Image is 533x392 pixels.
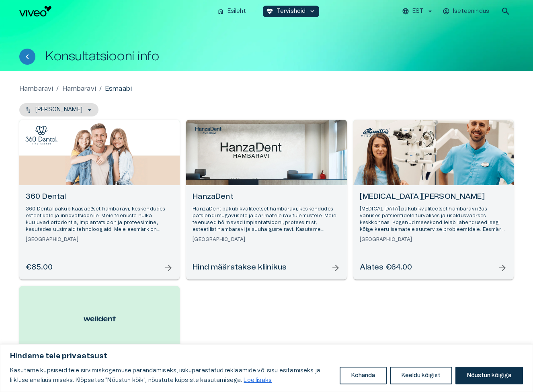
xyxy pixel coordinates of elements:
h6: HanzaDent [193,192,340,202]
a: Navigate to homepage [19,6,211,16]
p: Iseteenindus [453,7,489,16]
img: Maxilla Hambakliinik logo [359,126,392,139]
a: Open selected supplier available booking dates [19,120,180,280]
p: [PERSON_NAME] [35,106,82,114]
img: Viveo logo [19,6,51,16]
button: ecg_heartTervishoidkeyboard_arrow_down [263,6,320,17]
p: Esileht [228,7,246,16]
a: Loe lisaks [243,377,272,384]
span: keyboard_arrow_down [309,8,316,15]
span: ecg_heart [266,8,273,15]
span: arrow_forward [331,263,340,273]
h6: Alates €64.00 [360,262,412,273]
p: Kasutame küpsiseid teie sirvimiskogemuse parandamiseks, isikupärastatud reklaamide või sisu esita... [10,366,334,385]
button: EST [401,6,435,17]
span: search [501,6,510,16]
a: Open selected supplier available booking dates [353,120,514,280]
button: open search modal [498,3,514,19]
button: Kohanda [340,367,387,384]
img: 360 Dental logo [25,126,57,145]
p: 360 Dental pakub kaasaegset hambaravi, keskendudes esteetikale ja innovatsioonile. Meie teenuste ... [26,206,173,233]
span: arrow_forward [498,263,507,273]
h6: [GEOGRAPHIC_DATA] [193,236,340,243]
span: home [217,8,224,15]
button: [PERSON_NAME] [19,103,98,116]
button: Tagasi [19,49,35,65]
h6: €85.00 [26,262,53,273]
h6: 360 Dental [26,192,173,202]
p: Tervishoid [277,7,306,16]
p: / [99,84,102,94]
p: Esmaabi [105,84,132,94]
button: Iseteenindus [441,6,491,17]
a: Hambaravi [19,84,53,94]
button: Nõustun kõigiga [455,367,523,384]
button: homeEsileht [214,6,250,17]
h6: Hind määratakse kliinikus [193,262,287,273]
span: Help [41,6,53,13]
h6: [GEOGRAPHIC_DATA] [360,236,507,243]
h6: [GEOGRAPHIC_DATA] [26,236,173,243]
p: [MEDICAL_DATA] pakub kvaliteetset hambaravi igas vanuses patsientidele turvalises ja usaldusväärs... [360,206,507,233]
p: Hindame teie privaatsust [10,351,523,361]
p: / [56,84,59,94]
h6: [MEDICAL_DATA][PERSON_NAME] [360,192,507,202]
p: EST [412,7,423,16]
p: HanzaDent pakub kvaliteetset hambaravi, keskendudes patsiendi mugavusele ja parimatele ravitulemu... [193,206,340,233]
img: HanzaDent logo [192,126,224,136]
a: Open selected supplier available booking dates [186,120,346,280]
button: Keeldu kõigist [390,367,452,384]
span: arrow_forward [164,263,173,273]
img: Welldent Hambakliinik logo [84,312,116,325]
h1: Konsultatsiooni info [45,49,159,63]
a: Hambaravi [62,84,96,94]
